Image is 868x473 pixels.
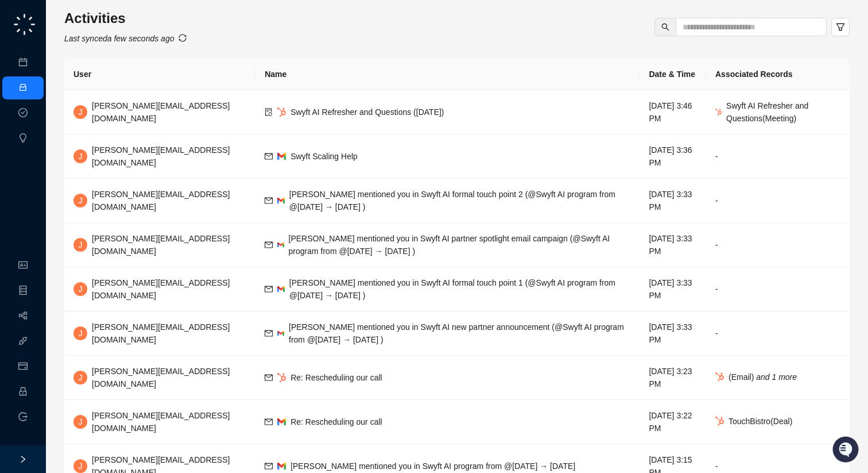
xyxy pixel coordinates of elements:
span: [PERSON_NAME][EMAIL_ADDRESS][DOMAIN_NAME] [92,145,230,167]
span: search [661,23,669,31]
span: Pylon [114,189,139,198]
span: [PERSON_NAME][EMAIL_ADDRESS][DOMAIN_NAME] [92,234,230,256]
span: [PERSON_NAME][EMAIL_ADDRESS][DOMAIN_NAME] [92,322,230,344]
a: 📚Docs [7,156,47,177]
td: - [706,223,850,267]
span: J [79,194,83,207]
img: hubspot-DkpyWjJb.png [277,373,286,382]
td: - [706,267,850,312]
img: gmail-BGivzU6t.png [277,198,285,203]
i: and 1 more [756,372,797,382]
th: Name [255,59,640,90]
button: Start new chat [195,107,209,121]
img: 5124521997842_fc6d7dfcefe973c2e489_88.png [11,104,32,125]
span: [DATE] 3:33 PM [649,278,692,300]
img: gmail-BGivzU6t.png [277,418,286,425]
span: Swyft AI Refresher and Questions ([DATE]) [290,107,444,117]
span: [DATE] 3:33 PM [649,322,692,344]
th: Date & Time [640,59,706,90]
span: J [79,371,83,384]
span: mail [265,418,273,426]
span: [DATE] 3:33 PM [649,234,692,256]
span: J [79,416,83,428]
span: J [79,460,83,472]
span: [PERSON_NAME][EMAIL_ADDRESS][DOMAIN_NAME] [92,190,230,211]
span: mail [265,329,273,337]
span: J [79,239,83,251]
span: mail [265,152,273,160]
span: mail [265,241,273,249]
span: mail [265,462,273,470]
img: hubspot-DkpyWjJb.png [277,107,286,117]
span: TouchBistro ( Deal ) [728,417,792,426]
span: Swyft Scaling Help [290,152,358,161]
img: logo-small-C4UdH2pc.png [11,11,37,37]
div: Start new chat [39,104,188,116]
span: [PERSON_NAME][EMAIL_ADDRESS][DOMAIN_NAME] [92,101,230,123]
h2: How can we help? [11,64,209,83]
span: Re: Rescheduling our call [290,373,382,382]
p: Welcome 👋 [11,46,209,64]
span: [PERSON_NAME] mentioned you in Swyft AI new partner announcement (@Swyft AI program from @[DATE] ... [289,322,624,344]
span: J [79,106,83,118]
span: J [79,327,83,340]
span: right [19,455,27,463]
span: [PERSON_NAME] mentioned you in Swyft AI formal touch point 1 (@Swyft AI program from @[DATE] → [D... [289,278,615,300]
span: mail [265,197,273,205]
i: Last synced a few seconds ago [64,34,174,43]
th: User [64,59,255,90]
span: [DATE] 3:46 PM [649,101,692,123]
span: [PERSON_NAME] mentioned you in Swyft AI partner spotlight email campaign (@Swyft AI program from ... [289,234,610,256]
span: file-sync [265,108,273,116]
span: J [79,150,83,163]
span: [PERSON_NAME] mentioned you in Swyft AI formal touch point 2 (@Swyft AI program from @[DATE] → [D... [289,190,615,211]
div: 📚 [11,162,21,171]
span: Swyft AI Refresher and Questions ( Meeting ) [726,101,808,123]
span: Docs [23,161,42,172]
img: Swyft AI [11,11,34,34]
span: [PERSON_NAME][EMAIL_ADDRESS][DOMAIN_NAME] [92,278,230,300]
th: Associated Records [706,59,850,90]
img: gmail-BGivzU6t.png [277,286,285,292]
span: [PERSON_NAME][EMAIL_ADDRESS][DOMAIN_NAME] [92,367,230,389]
img: gmail-BGivzU6t.png [277,243,284,248]
div: 📶 [52,162,61,171]
span: sync [179,34,187,42]
span: ( Email ) [728,372,797,382]
iframe: Open customer support [831,435,862,466]
span: [PERSON_NAME][EMAIL_ADDRESS][DOMAIN_NAME] [92,411,230,433]
span: [DATE] 3:22 PM [649,411,692,433]
span: filter [836,22,845,32]
img: gmail-BGivzU6t.png [277,153,286,159]
img: gmail-BGivzU6t.png [277,463,286,469]
a: 📶Status [47,156,93,177]
span: mail [265,374,273,382]
img: gmail-BGivzU6t.png [277,331,284,336]
span: logout [18,412,28,421]
img: hubspot-DkpyWjJb.png [715,372,724,382]
td: - [706,312,850,356]
a: Powered byPylon [81,189,139,198]
img: hubspot-DkpyWjJb.png [715,417,724,426]
span: mail [265,285,273,293]
span: [DATE] 3:33 PM [649,190,692,211]
div: We're available if you need us! [39,116,145,125]
span: [PERSON_NAME] mentioned you in Swyft AI program from @[DATE] → [DATE] [290,462,575,471]
span: Re: Rescheduling our call [290,417,382,426]
span: [DATE] 3:23 PM [649,367,692,389]
img: hubspot-DkpyWjJb.png [715,109,722,115]
h3: Activities [64,9,187,28]
span: Status [63,161,88,172]
span: [DATE] 3:36 PM [649,145,692,167]
td: - [706,179,850,223]
span: J [79,283,83,295]
td: - [706,134,850,179]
